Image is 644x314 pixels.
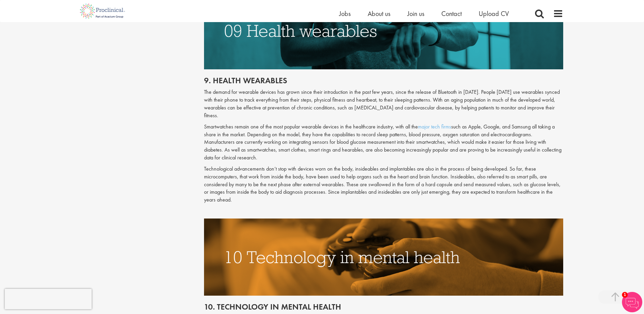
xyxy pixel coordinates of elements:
[204,302,563,311] h2: 10. Technology in mental health
[5,289,92,309] iframe: reCAPTCHA
[204,123,563,162] p: Smartwatches remain one of the most popular wearable devices in the healthcare industry, with all...
[204,88,563,119] p: The demand for wearable devices has grown since their introduction in the past few years, since t...
[418,123,451,130] a: major tech firms
[204,165,563,204] p: Technological advancements don’t stop with devices worn on the body, insideables and implantables...
[622,292,642,312] img: Chatbot
[407,9,424,18] a: Join us
[622,292,628,298] span: 1
[204,76,563,85] h2: 9. Health wearables
[441,9,462,18] a: Contact
[368,9,390,18] a: About us
[479,9,509,18] a: Upload CV
[339,9,351,18] a: Jobs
